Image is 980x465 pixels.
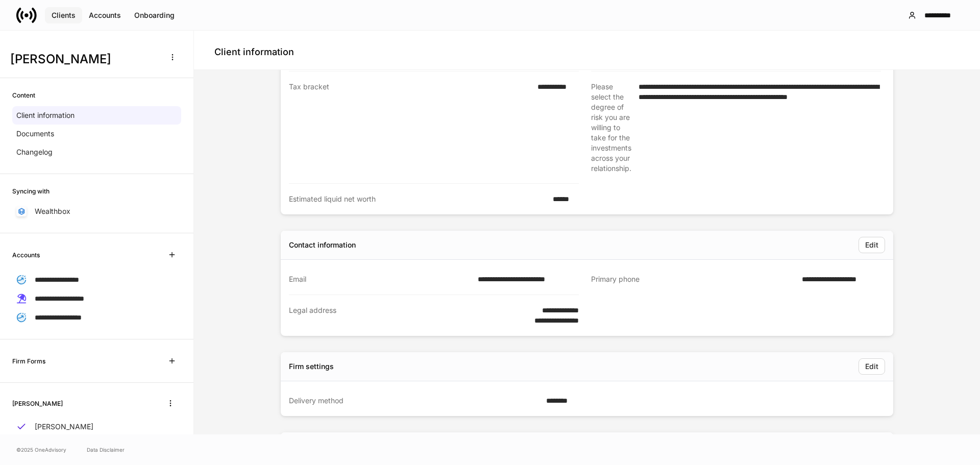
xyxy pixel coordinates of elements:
[289,82,531,173] div: Tax bracket
[12,250,40,260] h6: Accounts
[12,202,181,221] a: Wealthbox
[12,418,181,436] a: [PERSON_NAME]
[35,422,93,432] p: [PERSON_NAME]
[865,363,878,370] div: Edit
[12,143,181,161] a: Changelog
[52,12,76,19] div: Clients
[12,106,181,125] a: Client information
[16,446,66,454] span: © 2025 OneAdvisory
[87,446,125,454] a: Data Disclaimer
[12,399,63,408] h6: [PERSON_NAME]
[289,240,356,250] div: Contact information
[289,274,472,284] div: Email
[289,361,334,372] div: Firm settings
[865,241,878,249] div: Edit
[12,90,35,100] h6: Content
[289,194,547,204] div: Estimated liquid net worth
[12,125,181,143] a: Documents
[16,129,54,139] p: Documents
[591,274,796,285] div: Primary phone
[12,186,50,196] h6: Syncing with
[214,46,294,58] h4: Client information
[289,396,540,406] div: Delivery method
[89,12,121,19] div: Accounts
[16,147,53,157] p: Changelog
[16,110,75,120] p: Client information
[591,82,632,174] div: Please select the degree of risk you are willing to take for the investments across your relation...
[128,7,181,23] button: Onboarding
[10,51,158,67] h3: [PERSON_NAME]
[289,305,509,326] div: Legal address
[35,206,70,216] p: Wealthbox
[859,358,885,375] button: Edit
[859,237,885,253] button: Edit
[134,12,175,19] div: Onboarding
[45,7,82,23] button: Clients
[82,7,128,23] button: Accounts
[12,356,45,366] h6: Firm Forms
